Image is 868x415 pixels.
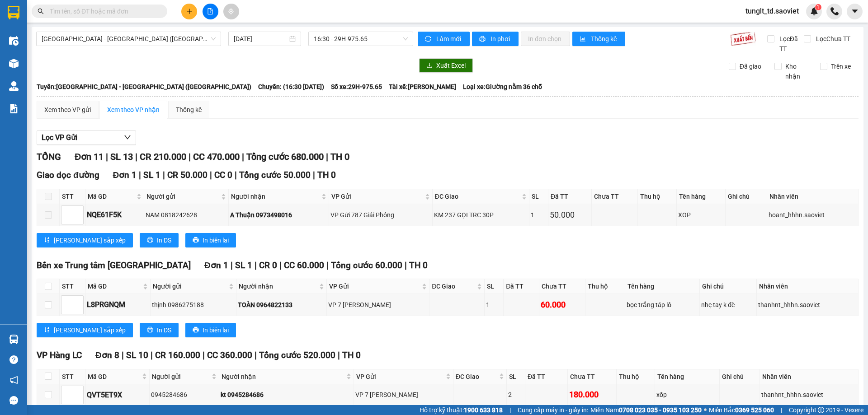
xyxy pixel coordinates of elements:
input: Tìm tên, số ĐT hoặc mã đơn [50,6,156,16]
div: nhẹ tay k đè [701,300,755,310]
span: Hà Nội - Lào Cai (Giường) [42,32,216,46]
button: Lọc VP Gửi [37,131,136,145]
span: printer [479,36,487,43]
span: | [781,405,782,415]
span: Đơn 11 [75,151,104,162]
span: Làm mới [436,34,462,44]
span: Kho nhận [782,61,813,81]
span: question-circle [9,355,18,364]
span: Bến xe Trung tâm [GEOGRAPHIC_DATA] [37,260,191,270]
div: 1 [486,300,502,310]
span: printer [147,237,153,244]
div: 180.000 [569,388,615,401]
div: thanhnt_hhhn.saoviet [761,390,857,400]
span: printer [193,237,199,244]
span: Cung cấp máy in - giấy in: [518,405,588,415]
span: copyright [818,407,824,413]
img: logo-vxr [8,6,19,19]
span: | [189,151,191,162]
span: | [139,170,141,180]
th: Ghi chú [700,279,757,294]
td: VP Gửi 787 Giải Phóng [329,204,433,226]
span: Tổng cước 60.000 [331,260,402,270]
span: Người nhận [239,281,317,291]
th: Chưa TT [568,369,617,384]
span: VP Gửi [329,281,420,291]
span: In biên lai [203,325,229,335]
th: Thu hộ [585,279,625,294]
span: Giao dọc đường [37,170,99,180]
img: warehouse-icon [9,59,19,68]
span: Lọc Đã TT [776,34,804,54]
span: | [405,260,407,270]
span: Thống kê [591,34,618,44]
th: Thu hộ [638,189,677,204]
span: | [135,151,137,162]
div: NAM 0818242628 [146,210,227,220]
div: Xem theo VP nhận [107,105,160,115]
span: VP Hàng LC [37,350,82,360]
span: Số xe: 29H-975.65 [331,82,382,92]
span: CC 360.000 [207,350,252,360]
button: printerIn DS [140,233,179,247]
span: Loại xe: Giường nằm 36 chỗ [463,82,542,92]
img: warehouse-icon [9,335,19,344]
th: STT [60,279,85,294]
div: 1 [531,210,547,220]
th: Ghi chú [720,369,760,384]
span: download [426,62,433,70]
th: SL [507,369,525,384]
sup: 1 [815,4,821,10]
strong: 1900 633 818 [464,406,503,414]
span: Xuất Excel [436,61,466,70]
th: Đã TT [548,189,592,204]
span: tunglt_td.saoviet [738,5,806,17]
button: printerIn biên lai [185,323,236,337]
span: Tài xế: [PERSON_NAME] [389,82,456,92]
span: In DS [157,325,171,335]
th: Tên hàng [625,279,700,294]
button: In đơn chọn [521,32,570,46]
th: Đã TT [525,369,568,384]
span: Trên xe [827,61,854,71]
span: Tổng cước 680.000 [246,151,324,162]
button: syncLàm mới [418,32,470,46]
th: SL [529,189,548,204]
span: Miền Nam [590,405,702,415]
button: sort-ascending[PERSON_NAME] sắp xếp [37,233,133,247]
img: solution-icon [9,104,19,113]
span: 1 [816,4,820,10]
span: Đơn 8 [95,350,119,360]
span: | [255,350,257,360]
span: ĐC Giao [456,372,497,382]
span: VP Gửi [331,191,423,201]
th: Nhân viên [767,189,859,204]
span: sync [425,36,433,43]
div: Thống kê [176,105,202,115]
button: bar-chartThống kê [572,32,625,46]
div: 50.000 [550,209,590,221]
span: | [210,170,212,180]
span: TH 0 [342,350,361,360]
th: Tên hàng [677,189,726,204]
span: caret-down [851,7,859,15]
span: file-add [207,8,213,14]
span: Mã GD [88,372,140,382]
div: XOP [678,210,724,220]
th: Chưa TT [539,279,586,294]
span: In biên lai [203,235,229,245]
div: A Thuận 0973498016 [230,210,327,220]
span: | [203,350,205,360]
span: | [163,170,165,180]
button: downloadXuất Excel [419,58,473,73]
span: [PERSON_NAME] sắp xếp [54,235,126,245]
button: aim [223,4,239,19]
span: CR 160.000 [155,350,200,360]
td: VP 7 Phạm Văn Đồng [354,384,454,406]
img: phone-icon [830,7,839,15]
span: SL 1 [235,260,252,270]
span: TỔNG [37,151,61,162]
div: hoant_hhhn.saoviet [769,210,857,220]
span: | [242,151,244,162]
span: Người gửi [152,372,210,382]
